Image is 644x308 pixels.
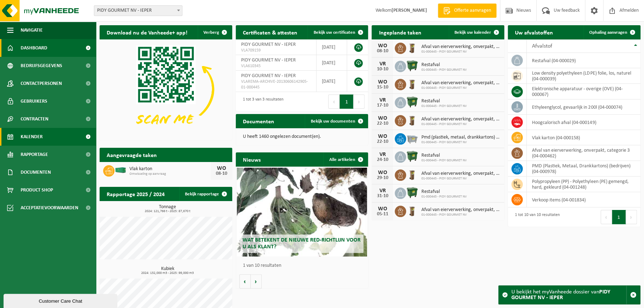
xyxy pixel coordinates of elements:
[406,96,418,108] img: WB-1100-HPE-GN-01
[21,92,47,110] span: Gebruikers
[310,119,355,124] span: Bekijk uw documenten
[100,39,232,139] img: Download de VHEPlus App
[328,94,340,109] button: Previous
[421,140,501,145] span: 01-000445 - PIDY GOURMET NV
[421,44,501,50] span: Afval van eierverwerking, onverpakt, categorie 3
[406,150,418,162] img: WB-1100-HPE-GN-01
[626,210,637,224] button: Next
[241,58,296,63] span: PIDY GOURMET NV - IEPER
[584,25,640,39] a: Ophaling aanvragen
[421,122,501,126] span: 01-000445 - PIDY GOURMET NV
[353,94,364,109] button: Next
[94,5,182,16] span: PIDY GOURMET NV - IEPER
[198,25,231,39] button: Verberg
[421,207,501,213] span: Afval van eierverwerking, onverpakt, categorie 3
[241,48,311,53] span: VLA709159
[242,237,360,250] span: Wat betekent de nieuwe RED-richtlijn voor u als klant?
[375,134,389,139] div: WO
[372,25,428,39] h2: Ingeplande taken
[421,171,501,177] span: Afval van eierverwerking, onverpakt, categorie 3
[527,99,640,115] td: ethyleenglycol, gevaarlijk in 200l (04-000074)
[612,210,626,224] button: 1
[241,73,296,79] span: PIDY GOURMET NV - IEPER
[406,168,418,180] img: WB-0140-HPE-BN-01
[214,166,229,171] div: WO
[340,94,353,109] button: 1
[527,53,640,68] td: restafval (04-000029)
[236,114,281,128] h2: Documenten
[103,205,232,213] h3: Tonnage
[421,153,467,158] span: Restafval
[392,8,427,13] strong: [PERSON_NAME]
[375,43,389,49] div: WO
[241,63,311,69] span: VLA610345
[421,213,501,217] span: 01-000445 - PIDY GOURMET NV
[375,49,389,54] div: 08-10
[375,115,389,121] div: WO
[449,25,504,39] a: Bekijk uw kalender
[452,7,493,14] span: Offerte aanvragen
[406,187,418,199] img: WB-1100-HPE-GN-01
[21,163,51,181] span: Documenten
[375,170,389,175] div: WO
[375,61,389,67] div: VR
[129,166,211,172] span: Vlak karton
[236,25,304,39] h2: Certificaten & attesten
[511,289,610,301] strong: PIDY GOURMET NV - IEPER
[406,205,418,217] img: WB-0140-HPE-BN-01
[421,50,501,54] span: 01-000445 - PIDY GOURMET NV
[115,167,127,173] img: HK-XC-40-GN-00
[406,78,418,90] img: WB-0140-HPE-BN-01
[375,212,389,217] div: 05-11
[21,57,62,75] span: Bedrijfsgegevens
[251,274,262,288] button: Volgende
[375,188,389,194] div: VR
[103,210,232,213] span: 2024: 121,766 t - 2025: 87,670 t
[508,25,560,39] h2: Uw afvalstoffen
[375,194,389,199] div: 31-10
[243,134,361,139] p: U heeft 1460 ongelezen document(en).
[239,274,251,288] button: Vorige
[421,158,467,163] span: 01-000445 - PIDY GOURMET NV
[21,39,47,57] span: Dashboard
[129,172,211,176] span: Omwisseling op aanvraag
[601,210,612,224] button: Previous
[438,4,496,18] a: Offerte aanvragen
[237,168,367,256] a: Wat betekent de nieuwe RED-richtlijn voor u als klant?
[236,152,268,166] h2: Nieuws
[527,130,640,145] td: vlak karton (04-000158)
[375,85,389,90] div: 15-10
[406,42,418,54] img: WB-0140-HPE-BN-01
[21,21,43,39] span: Navigatie
[21,181,53,199] span: Product Shop
[406,60,418,72] img: WB-1100-HPE-GN-01
[313,30,355,35] span: Bekijk uw certificaten
[406,132,418,144] img: WB-2500-GAL-GY-01
[308,25,367,39] a: Bekijk uw certificaten
[421,135,501,140] span: Pmd (plastiek, metaal, drankkartons) (bedrijven)
[305,114,367,128] a: Bekijk uw documenten
[527,84,640,99] td: elektronische apparatuur - overige (OVE) (04-000067)
[421,117,501,122] span: Afval van eierverwerking, onverpakt, categorie 3
[527,115,640,130] td: hoogcalorisch afval (04-000149)
[100,148,164,162] h2: Aangevraagde taken
[243,263,365,268] p: 1 van 10 resultaten
[375,157,389,162] div: 24-10
[94,6,182,16] span: PIDY GOURMET NV - IEPER
[527,161,640,177] td: PMD (Plastiek, Metaal, Drankkartons) (bedrijven) (04-000978)
[406,114,418,126] img: WB-0140-HPE-BN-01
[100,187,172,201] h2: Rapportage 2025 / 2024
[421,62,467,68] span: Restafval
[375,79,389,85] div: WO
[21,199,78,217] span: Acceptatievoorwaarden
[375,97,389,103] div: VR
[4,292,119,308] iframe: chat widget
[316,55,347,71] td: [DATE]
[421,189,467,195] span: Restafval
[103,266,232,275] h3: Kubiek
[527,145,640,161] td: afval van eierverwerking, onverpakt, categorie 3 (04-000462)
[375,206,389,212] div: WO
[511,286,626,304] div: U bekijkt het myVanheede dossier van
[316,39,347,55] td: [DATE]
